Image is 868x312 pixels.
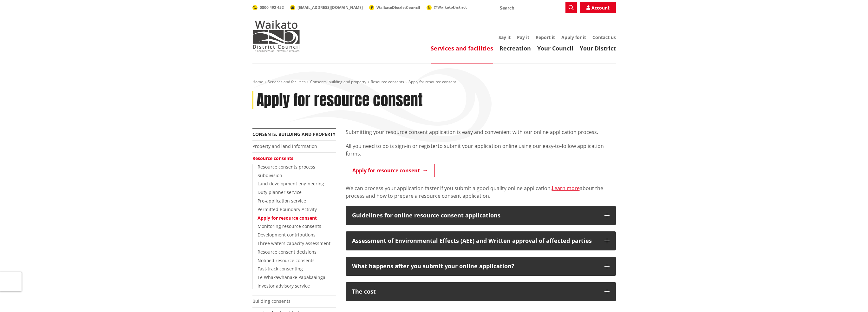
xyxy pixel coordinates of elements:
[517,34,529,40] a: Pay it
[258,206,317,212] a: Permitted Boundary Activity
[258,249,317,255] a: Resource consent decisions
[592,34,616,40] a: Contact us
[346,282,616,301] button: The cost
[258,164,315,170] a: Resource consents process
[346,164,435,177] a: Apply for resource consent
[252,155,293,161] a: Resource consents
[310,79,366,84] a: Consents, building and property
[258,223,321,229] a: Monitoring resource consents
[346,142,616,157] p: to submit your application online using our easy-to-follow application forms.
[268,79,306,84] a: Services and facilities
[346,257,616,276] button: What happens after you submit your online application?
[258,215,317,221] a: Apply for resource consent
[431,44,493,52] a: Services and facilities
[258,189,302,195] a: Duty planner service
[346,184,616,200] p: We can process your application faster if you submit a good quality online application. about the...
[297,5,363,10] span: [EMAIL_ADDRESS][DOMAIN_NAME]
[260,5,284,10] span: 0800 492 452
[252,143,317,149] a: Property and land information
[434,4,467,10] span: @WaikatoDistrict
[252,79,263,84] a: Home
[552,185,580,192] a: Learn more
[537,44,573,52] a: Your Council
[496,2,577,13] input: Search input
[258,274,325,280] a: Te Whakawhanake Papakaainga
[352,263,598,269] div: What happens after you submit your online application?
[352,289,598,295] div: The cost
[290,5,363,10] a: [EMAIL_ADDRESS][DOMAIN_NAME]
[258,232,316,238] a: Development contributions
[376,5,420,10] span: WaikatoDistrictCouncil
[252,131,336,137] a: Consents, building and property
[258,172,282,178] a: Subdivision
[369,5,420,10] a: WaikatoDistrictCouncil
[346,231,616,250] button: Assessment of Environmental Effects (AEE) and Written approval of affected parties
[252,20,300,52] img: Waikato District Council - Te Kaunihera aa Takiwaa o Waikato
[346,143,438,149] span: All you need to do is sign-in or register
[252,5,284,10] a: 0800 492 452
[499,44,531,52] a: Recreation
[257,91,423,110] h1: Apply for resource consent
[252,298,290,304] a: Building consents
[346,129,598,136] span: Submitting your resource consent application is easy and convenient with our online application p...
[252,79,616,85] nav: breadcrumb
[408,79,456,84] span: Apply for resource consent
[499,34,511,40] a: Say it
[352,212,598,219] div: Guidelines for online resource consent applications
[580,2,616,13] a: Account
[258,266,303,272] a: Fast-track consenting
[371,79,404,84] a: Resource consents
[427,4,467,10] a: @WaikatoDistrict
[561,34,586,40] a: Apply for it
[258,240,330,246] a: Three waters capacity assessment
[258,283,310,289] a: Investor advisory service
[258,257,315,263] a: Notified resource consents
[258,198,306,204] a: Pre-application service
[352,238,598,244] div: Assessment of Environmental Effects (AEE) and Written approval of affected parties
[346,206,616,225] button: Guidelines for online resource consent applications
[258,181,324,187] a: Land development engineering
[536,34,555,40] a: Report it
[580,44,616,52] a: Your District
